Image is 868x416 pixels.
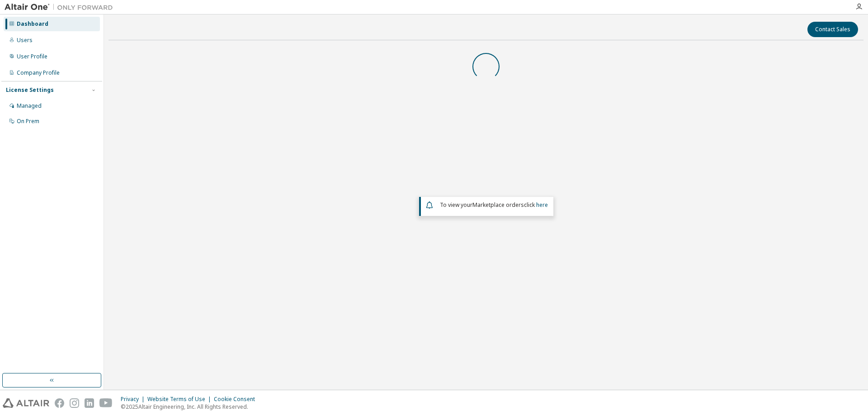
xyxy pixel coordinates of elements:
[85,398,94,408] img: linkedin.svg
[807,22,858,37] button: Contact Sales
[17,37,33,44] div: Users
[3,398,49,408] img: altair_logo.svg
[121,396,147,403] div: Privacy
[17,118,39,125] div: On Prem
[17,20,48,28] div: Dashboard
[121,403,260,411] p: © 2025 Altair Engineering, Inc. All Rights Reserved.
[17,102,42,110] div: Managed
[472,201,524,209] em: Marketplace orders
[99,398,113,408] img: youtube.svg
[55,398,64,408] img: facebook.svg
[147,396,214,403] div: Website Terms of Use
[6,86,54,94] div: License Settings
[17,69,60,77] div: Company Profile
[440,201,548,209] span: To view your click
[17,53,47,60] div: User Profile
[536,201,548,209] a: here
[5,3,118,12] img: Altair One
[70,398,79,408] img: instagram.svg
[214,396,260,403] div: Cookie Consent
